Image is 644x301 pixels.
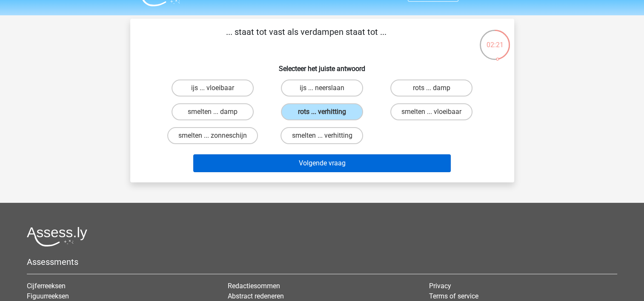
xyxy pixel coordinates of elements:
label: ijs ... neerslaan [281,80,363,97]
a: Terms of service [429,292,478,300]
label: smelten ... vloeibaar [390,103,472,120]
label: smelten ... zonneschijn [167,127,258,144]
a: Privacy [429,282,451,290]
h5: Assessments [27,257,617,267]
button: Volgende vraag [193,154,451,172]
a: Figuurreeksen [27,292,69,300]
a: Abstract redeneren [228,292,284,300]
label: rots ... damp [390,80,472,97]
a: Redactiesommen [228,282,280,290]
label: smelten ... damp [172,103,254,120]
h6: Selecteer het juiste antwoord [144,58,501,73]
p: ... staat tot vast als verdampen staat tot ... [144,26,469,51]
div: 02:21 [479,29,511,50]
label: smelten ... verhitting [280,127,363,144]
a: Cijferreeksen [27,282,66,290]
label: ijs ... vloeibaar [172,80,254,97]
label: rots ... verhitting [281,103,363,120]
img: Assessly logo [27,227,87,247]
